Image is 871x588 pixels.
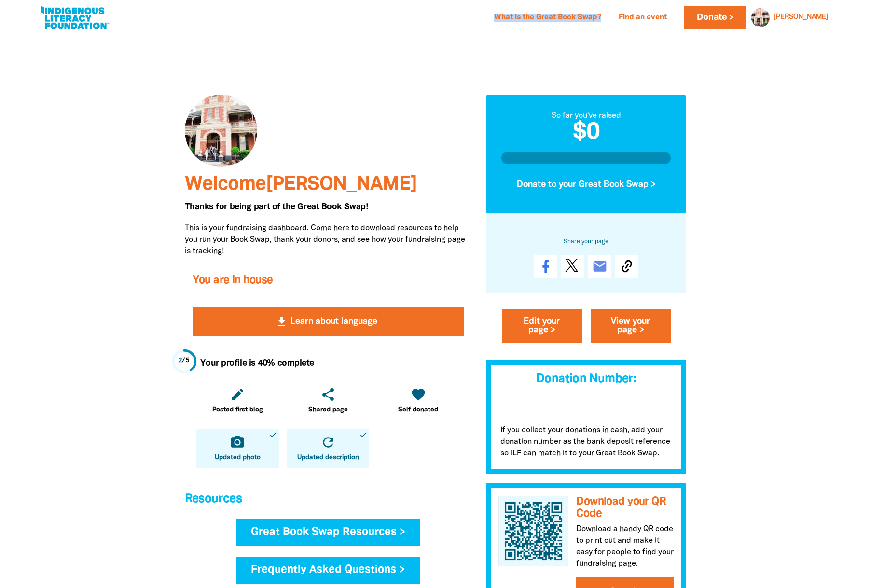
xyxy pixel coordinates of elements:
[185,222,471,257] p: This is your fundraising dashboard. Come here to download resources to help you run your Book Swa...
[276,316,288,328] i: get_app
[498,496,569,566] img: QR Code for ACU Strathfield Campus' Great Book Swap!
[236,557,420,584] a: Frequently Asked Questions >
[501,172,671,198] button: Donate to your Great Book Swap >
[179,357,190,366] div: / 5
[200,359,314,367] strong: Your profile is 40% complete
[196,381,279,421] a: editPosted first blog
[287,429,369,469] a: refreshUpdated descriptiondone
[193,274,464,287] h3: You are in house
[236,519,420,546] a: Great Book Swap Resources >
[196,429,279,469] a: camera_altUpdated photodone
[411,387,426,402] i: favorite
[591,309,671,343] a: View your page >
[488,10,607,26] a: What is the Great Book Swap?
[613,10,673,26] a: Find an event
[615,255,638,278] button: Copy Link
[536,373,636,384] span: Donation Number:
[359,430,368,439] i: done
[501,122,671,145] h2: $0
[398,405,438,415] span: Self donated
[269,430,277,439] i: done
[576,496,674,520] h3: Download your QR Code
[230,435,245,450] i: camera_alt
[588,255,611,278] a: email
[179,358,182,364] span: 2
[185,203,368,211] span: Thanks for being part of the Great Book Swap!
[287,381,369,421] a: shareShared page
[501,110,671,122] div: So far you've raised
[185,493,242,505] span: Resources
[297,453,359,463] span: Updated description
[308,405,348,415] span: Shared page
[501,236,671,247] h6: Share your page
[215,453,261,463] span: Updated photo
[377,381,459,421] a: favoriteSelf donated
[774,14,829,21] a: [PERSON_NAME]
[684,6,745,29] a: Donate
[592,259,608,274] i: email
[534,255,557,278] a: Share
[230,387,245,402] i: edit
[193,307,464,336] button: get_app Learn about language
[212,405,263,415] span: Posted first blog
[185,176,417,193] span: Welcome [PERSON_NAME]
[502,309,582,343] a: Edit your page >
[320,387,336,402] i: share
[561,255,584,278] a: Post
[320,435,336,450] i: refresh
[486,424,687,474] p: If you collect your donations in cash, add your donation number as the bank deposit reference so ...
